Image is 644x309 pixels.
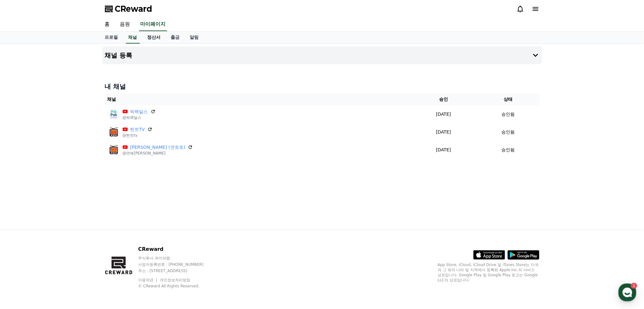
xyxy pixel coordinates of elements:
[138,284,216,289] p: © CReward All Rights Reserved.
[102,46,542,64] button: 채널 등록
[115,4,153,14] span: CReward
[130,126,145,133] a: 찐컷TV
[502,147,515,153] p: 승인됨
[138,245,216,253] p: CReward
[105,4,153,14] a: CReward
[139,18,167,31] a: 마이페이지
[438,262,539,283] p: App Store, iCloud, iCloud Drive 및 iTunes Store는 미국과 그 밖의 나라 및 지역에서 등록된 Apple Inc.의 서비스 상표입니다. Goo...
[100,18,115,31] a: 홈
[20,211,24,216] span: 홈
[412,111,475,118] p: [DATE]
[123,133,153,138] p: @찐컷tv
[502,111,515,118] p: 승인됨
[138,262,216,267] p: 사업자등록번호 : [PHONE_NUMBER]
[105,82,539,91] h4: 내 채널
[105,93,410,105] th: 채널
[142,31,166,44] a: 정산서
[166,31,185,44] a: 출금
[82,202,122,217] a: 설정
[138,278,158,282] a: 이용약관
[138,268,216,273] p: 주소 : [STREET_ADDRESS]
[2,202,42,217] a: 홈
[185,31,204,44] a: 알림
[42,202,82,217] a: 1대화
[98,211,106,216] span: 설정
[412,147,475,153] p: [DATE]
[130,108,148,115] a: 픽팩딜스
[160,278,190,282] a: 개인정보처리방침
[58,211,66,216] span: 대화
[130,144,186,151] a: [PERSON_NAME] (연토토)
[115,18,135,31] a: 음원
[107,108,120,120] img: 픽팩딜스
[123,115,156,120] p: @픽팩딜스
[138,256,216,261] p: 주식회사 와이피랩
[412,129,475,135] p: [DATE]
[105,52,132,59] h4: 채널 등록
[107,143,120,156] img: 연예토크토크 (연토토)
[410,93,478,105] th: 승인
[107,126,120,138] img: 찐컷TV
[123,151,193,156] p: @연예[PERSON_NAME]
[478,93,539,105] th: 상태
[64,201,67,206] span: 1
[126,31,140,44] a: 채널
[100,31,123,44] a: 프로필
[502,129,515,135] p: 승인됨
